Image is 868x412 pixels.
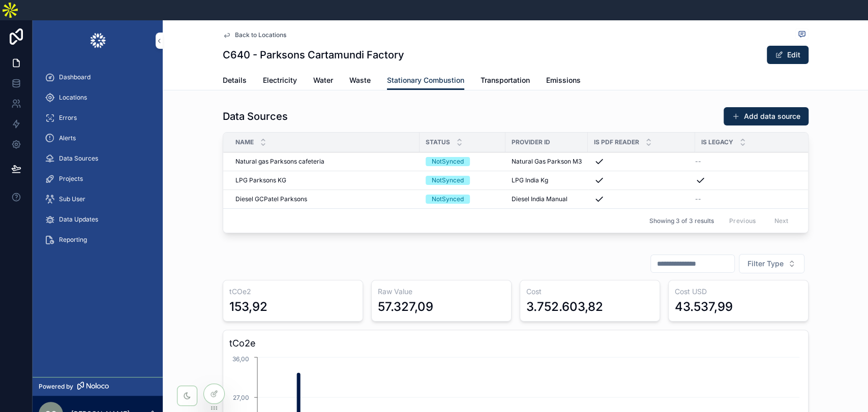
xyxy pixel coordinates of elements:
h3: Cost USD [675,287,802,297]
a: Locations [39,88,157,107]
a: Electricity [263,71,297,91]
a: Reporting [39,231,157,249]
h1: Data Sources [223,109,288,123]
a: Transportation [481,71,530,91]
div: NotSynced [432,157,464,166]
a: Emissions [546,71,581,91]
a: Sub User [39,190,157,208]
a: Back to Locations [223,31,286,39]
span: Dashboard [59,73,91,81]
div: 153,92 [229,299,267,315]
button: Edit [767,46,809,64]
a: Data Sources [39,149,157,168]
tspan: 36,00 [232,355,249,363]
span: Is PDF Reader [594,138,639,146]
span: Diesel GCPatel Parksons [235,195,307,203]
span: Emissions [546,75,581,85]
a: Data Updates [39,210,157,229]
a: Projects [39,170,157,188]
span: Status [426,138,450,146]
a: Waste [349,71,371,91]
h3: tCOe2 [229,287,356,297]
button: Select Button [739,254,804,273]
div: 57.327,09 [378,299,433,315]
span: Back to Locations [235,31,286,39]
a: Natural Gas Parkson M3 [512,157,582,166]
span: Sub User [59,195,85,203]
a: Powered by [33,377,163,396]
span: Filter Type [747,259,784,269]
a: Diesel India Manual [512,195,582,203]
a: -- [695,195,799,203]
span: Showing 3 of 3 results [649,217,714,225]
h3: Cost [526,287,653,297]
a: NotSynced [426,195,499,204]
a: NotSynced [426,176,499,185]
a: Errors [39,109,157,127]
span: Locations [59,93,87,102]
div: scrollable content [33,61,163,262]
tspan: 27,00 [233,393,249,401]
a: NotSynced [426,157,499,166]
img: App logo [89,33,106,49]
span: Alerts [59,134,76,142]
span: Data Sources [59,154,98,163]
span: Provider Id [512,138,550,146]
a: Diesel GCPatel Parksons [235,195,413,203]
span: Details [223,75,247,85]
a: LPG Parksons KG [235,176,413,184]
span: Waste [349,75,371,85]
span: Powered by [39,383,73,391]
div: 3.752.603,82 [526,299,603,315]
span: Electricity [263,75,297,85]
span: Reporting [59,236,87,244]
span: Data Updates [59,215,98,224]
div: NotSynced [432,176,464,185]
span: LPG Parksons KG [235,176,286,184]
a: Water [313,71,333,91]
span: Transportation [481,75,530,85]
span: Errors [59,114,77,122]
a: Alerts [39,129,157,147]
a: Natural gas Parksons cafeteria [235,157,413,166]
div: NotSynced [432,195,464,204]
h3: Raw Value [378,287,505,297]
div: 43.537,99 [675,299,733,315]
a: Details [223,71,247,91]
span: -- [695,157,701,166]
h1: C640 - Parksons Cartamundi Factory [223,48,404,62]
span: Diesel India Manual [512,195,567,203]
a: -- [695,157,799,166]
span: Stationary Combustion [387,75,464,85]
span: Water [313,75,333,85]
span: Name [235,138,254,146]
a: Dashboard [39,68,157,86]
span: -- [695,195,701,203]
span: Is Legacy [701,138,733,146]
a: Stationary Combustion [387,71,464,90]
h3: tCo2e [229,336,802,351]
a: LPG India Kg [512,176,582,184]
span: Natural gas Parksons cafeteria [235,157,324,166]
span: LPG India Kg [512,176,548,184]
span: Projects [59,175,83,183]
button: Add data source [724,107,809,125]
